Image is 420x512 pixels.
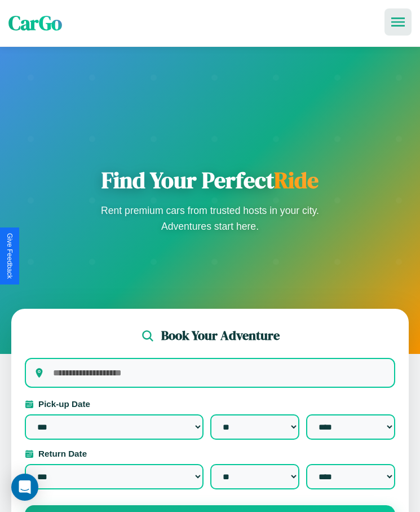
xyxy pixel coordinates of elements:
label: Pick-up Date [25,399,395,409]
div: Open Intercom Messenger [11,474,38,501]
p: Rent premium cars from trusted hosts in your city. Adventures start here. [98,203,323,234]
div: Give Feedback [6,233,14,279]
label: Return Date [25,449,395,458]
h2: Book Your Adventure [161,327,280,344]
span: Ride [274,165,319,195]
span: CarGo [8,10,62,37]
h1: Find Your Perfect [98,167,323,194]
